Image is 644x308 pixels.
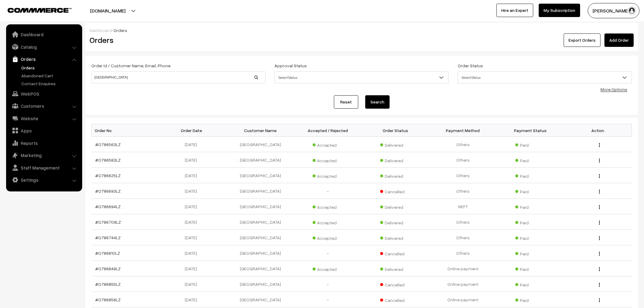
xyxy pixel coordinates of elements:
img: Menu [599,221,600,225]
img: Menu [599,143,600,147]
td: Others [429,230,497,245]
a: #O786709LZ [95,219,121,225]
span: Cancelled [380,187,411,195]
div: / [89,27,634,33]
span: Paid [515,296,546,303]
span: Select Status [458,71,632,83]
a: Contact Enquires [20,80,80,87]
th: Payment Method [429,124,497,137]
td: Online payment [429,261,497,276]
td: [DATE] [159,292,226,307]
span: Paid [515,233,546,241]
img: Menu [599,252,600,256]
td: Online payment [429,292,497,307]
span: Select Status [458,72,632,83]
td: [DATE] [159,137,226,152]
span: Paid [515,249,546,257]
th: Payment Status [497,124,564,137]
img: user [627,6,636,15]
td: Online payment [429,276,497,292]
td: Others [429,214,497,230]
td: Others [429,183,497,199]
span: Paid [515,202,546,210]
button: [PERSON_NAME] [588,3,639,18]
a: #O786694LZ [95,204,121,209]
span: Accepted [313,171,343,179]
span: Cancelled [380,296,411,303]
a: Abandoned Cart [20,72,80,79]
a: Customers [8,100,80,111]
td: [GEOGRAPHIC_DATA] [226,261,294,276]
span: Delivered [380,171,411,179]
img: COMMMERCE [8,8,72,12]
a: #O786849LZ [95,266,121,271]
a: Reset [334,95,358,109]
span: Paid [515,218,546,226]
td: [DATE] [159,152,226,168]
td: [GEOGRAPHIC_DATA] [226,199,294,214]
td: - [294,183,362,199]
a: #O786693LZ [95,188,121,194]
td: [DATE] [159,261,226,276]
td: [GEOGRAPHIC_DATA] [226,292,294,307]
input: Order Id / Customer Name / Customer Email / Customer Phone [91,71,265,83]
td: [GEOGRAPHIC_DATA] [226,230,294,245]
span: Delivered [380,156,411,164]
td: [GEOGRAPHIC_DATA] [226,276,294,292]
span: Delivered [380,233,411,241]
a: WebPOS [8,88,80,99]
td: [DATE] [159,230,226,245]
img: Menu [599,174,600,178]
label: Order Status [458,62,483,69]
td: [GEOGRAPHIC_DATA] [226,245,294,261]
button: Search [365,95,390,109]
a: More Options [600,87,627,92]
span: Select Status [275,72,448,83]
td: Others [429,152,497,168]
td: - [294,276,362,292]
img: Menu [599,190,600,194]
th: Order No [92,124,159,137]
img: Menu [599,298,600,302]
th: Order Date [159,124,226,137]
span: Cancelled [380,249,411,257]
img: Menu [599,267,600,271]
th: Order Status [362,124,429,137]
th: Action [564,124,632,137]
span: Accepted [313,264,343,272]
span: Paid [515,171,546,179]
span: Accepted [313,140,343,148]
span: Paid [515,140,546,148]
a: Dashboard [89,28,112,33]
td: Others [429,168,497,183]
span: Delivered [380,140,411,148]
td: [DATE] [159,245,226,261]
a: Orders [8,54,80,65]
th: Customer Name [226,124,294,137]
td: [DATE] [159,214,226,230]
span: Paid [515,187,546,195]
td: - [294,292,362,307]
a: COMMMERCE [8,6,61,13]
span: Delivered [380,218,411,226]
a: #O786583LZ [95,157,121,163]
span: Paid [515,264,546,272]
td: [DATE] [159,168,226,183]
a: Apps [8,125,80,136]
span: Accepted [313,156,343,164]
a: Reports [8,138,80,149]
td: [GEOGRAPHIC_DATA] [226,168,294,183]
label: Approval Status [275,62,307,69]
a: #O786856LZ [95,297,121,302]
a: #O786744LZ [95,235,121,240]
a: Dashboard [8,29,80,40]
span: Cancelled [380,280,411,288]
a: Orders [20,65,80,71]
td: [DATE] [159,199,226,214]
td: Others [429,137,497,152]
a: My Subscription [539,4,580,17]
td: NEFT [429,199,497,214]
a: Hire an Expert [496,4,533,17]
img: Menu [599,159,600,163]
span: Accepted [313,218,343,226]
